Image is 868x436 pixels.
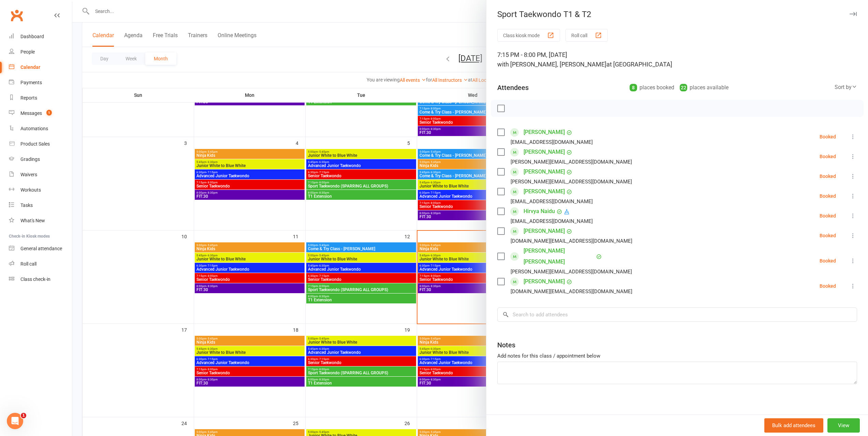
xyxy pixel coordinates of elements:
[20,110,42,116] div: Messages
[20,246,62,251] div: General attendance
[820,154,836,159] div: Booked
[524,166,565,177] a: [PERSON_NAME]
[827,418,860,433] button: View
[511,237,632,245] div: [DOMAIN_NAME][EMAIL_ADDRESS][DOMAIN_NAME]
[9,213,72,228] a: What's New
[8,7,25,24] a: Clubworx
[9,272,72,287] a: Class kiosk mode
[606,61,672,68] span: at [GEOGRAPHIC_DATA]
[9,29,72,44] a: Dashboard
[497,61,606,68] span: with [PERSON_NAME], [PERSON_NAME]
[630,84,637,91] div: 8
[680,84,687,91] div: 22
[9,152,72,167] a: Gradings
[9,121,72,136] a: Automations
[524,186,565,197] a: [PERSON_NAME]
[820,194,836,198] div: Booked
[20,64,40,70] div: Calendar
[46,110,52,116] span: 1
[497,307,857,322] input: Search to add attendees
[7,413,23,429] iframe: Intercom live chat
[511,138,593,147] div: [EMAIL_ADDRESS][DOMAIN_NAME]
[21,413,26,418] span: 1
[9,60,72,75] a: Calendar
[9,106,72,121] a: Messages 1
[511,217,593,226] div: [EMAIL_ADDRESS][DOMAIN_NAME]
[20,80,42,85] div: Payments
[20,261,36,267] div: Roll call
[820,134,836,139] div: Booked
[524,147,565,157] a: [PERSON_NAME]
[524,206,555,217] a: Hirvya Naidu
[835,83,857,92] div: Sort by
[9,44,72,60] a: People
[20,187,41,193] div: Workouts
[9,136,72,152] a: Product Sales
[497,50,857,69] div: 7:15 PM - 8:00 PM, [DATE]
[9,241,72,256] a: General attendance kiosk mode
[9,256,72,272] a: Roll call
[9,198,72,213] a: Tasks
[20,126,48,131] div: Automations
[497,340,515,350] div: Notes
[764,418,823,433] button: Bulk add attendees
[511,197,593,206] div: [EMAIL_ADDRESS][DOMAIN_NAME]
[524,245,594,267] a: [PERSON_NAME] [PERSON_NAME]
[20,141,50,147] div: Product Sales
[820,258,836,263] div: Booked
[680,83,729,92] div: places available
[511,157,632,166] div: [PERSON_NAME][EMAIL_ADDRESS][DOMAIN_NAME]
[820,174,836,179] div: Booked
[497,29,560,42] button: Class kiosk mode
[20,172,37,177] div: Waivers
[511,267,632,276] div: [PERSON_NAME][EMAIL_ADDRESS][DOMAIN_NAME]
[20,34,44,39] div: Dashboard
[524,127,565,138] a: [PERSON_NAME]
[497,352,857,360] div: Add notes for this class / appointment below
[9,167,72,182] a: Waivers
[20,218,45,223] div: What's New
[511,177,632,186] div: [PERSON_NAME][EMAIL_ADDRESS][DOMAIN_NAME]
[9,75,72,90] a: Payments
[20,276,50,282] div: Class check-in
[497,83,529,92] div: Attendees
[820,213,836,218] div: Booked
[20,156,40,162] div: Gradings
[820,284,836,288] div: Booked
[20,202,33,208] div: Tasks
[565,29,608,42] button: Roll call
[511,287,632,296] div: [DOMAIN_NAME][EMAIL_ADDRESS][DOMAIN_NAME]
[20,49,35,55] div: People
[630,83,674,92] div: places booked
[9,90,72,106] a: Reports
[524,226,565,237] a: [PERSON_NAME]
[524,276,565,287] a: [PERSON_NAME]
[486,10,868,19] div: Sport Taekwondo T1 & T2
[820,233,836,238] div: Booked
[9,182,72,198] a: Workouts
[20,95,37,101] div: Reports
